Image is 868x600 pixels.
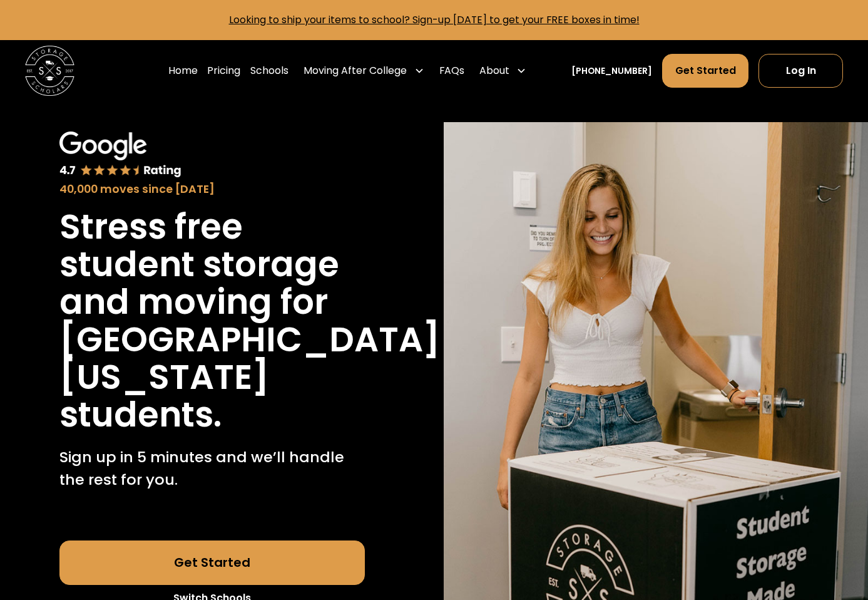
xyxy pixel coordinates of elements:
h1: [GEOGRAPHIC_DATA][US_STATE] [59,321,440,396]
a: Get Started [662,54,749,88]
a: [PHONE_NUMBER] [571,65,652,78]
div: Moving After College [304,63,407,78]
div: About [479,63,509,78]
a: FAQs [439,53,464,88]
div: 40,000 moves since [DATE] [59,181,365,198]
a: Pricing [207,53,240,88]
h1: Stress free student storage and moving for [59,208,365,321]
p: Sign up in 5 minutes and we’ll handle the rest for you. [59,446,365,490]
a: Get Started [59,541,365,586]
img: Storage Scholars main logo [25,46,74,95]
a: Schools [250,53,288,88]
a: Log In [758,54,843,88]
a: Looking to ship your items to school? Sign-up [DATE] to get your FREE boxes in time! [229,13,640,27]
a: Home [168,53,198,88]
h1: students. [59,396,222,433]
img: Google 4.7 star rating [59,132,181,178]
